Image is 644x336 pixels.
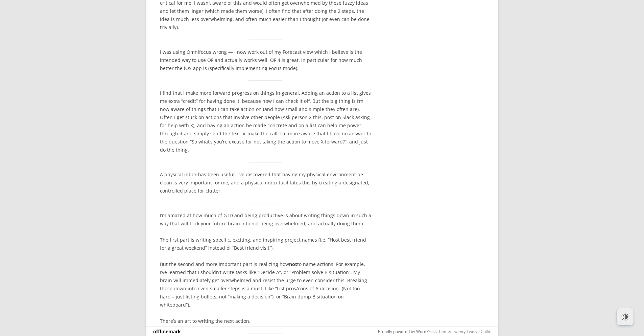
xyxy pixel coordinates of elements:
[288,327,491,336] div: Theme: Twenty Twelve Child.
[160,211,371,228] p: I’m amazed at how much of GTD and being productive is about writing things down in such a way tha...
[378,329,437,334] a: Proudly powered by WordPress
[160,89,371,154] p: I find that I make more forward progress on things in general. Adding an action to a list gives m...
[160,236,371,252] p: The first part is writing specific, exciting, and inspiring project names (i.e. “Host best friend...
[289,261,297,267] strong: not
[160,48,371,72] p: I was using Omnifocus wrong — I now work out of my Forecast view which I believe is the intended ...
[153,328,181,335] a: offlinemark
[160,260,371,309] p: But the second and more important part is realizing how to name actions. For example, I’ve learne...
[160,171,371,195] p: A physical inbox has been useful. I’ve discovered that having my physical environment be clean is...
[160,317,371,325] p: There’s an art to writing the next action.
